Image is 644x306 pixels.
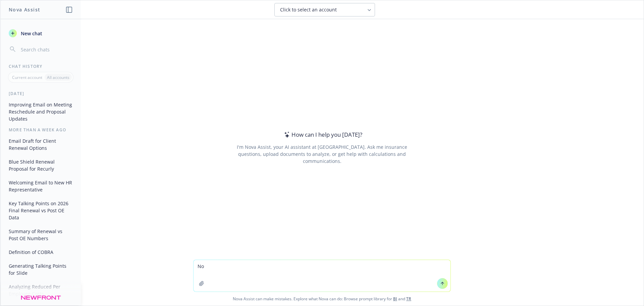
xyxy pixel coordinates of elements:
a: TR [406,296,411,302]
textarea: Nov [194,260,450,292]
button: Click to select an account [274,3,375,16]
button: New chat [6,27,75,39]
button: Key Talking Points on 2026 Final Renewal vs Post OE Data [6,198,75,223]
h1: Nova Assist [9,6,40,13]
button: Welcoming Email to New HR Representative [6,177,75,195]
button: Analyzing Reduced Per Employee Costs [6,281,75,299]
button: Improving Email on Meeting Reschedule and Proposal Updates [6,99,75,124]
div: Chat History [1,63,81,69]
a: BI [393,296,397,302]
span: New chat [19,30,42,37]
button: Summary of Renewal vs Post OE Numbers [6,226,75,244]
input: Search chats [19,45,73,54]
div: [DATE] [1,91,81,96]
div: More than a week ago [1,127,81,133]
div: I'm Nova Assist, your AI assistant at [GEOGRAPHIC_DATA]. Ask me insurance questions, upload docum... [227,143,416,165]
button: Definition of COBRA [6,247,75,258]
span: Nova Assist can make mistakes. Explore what Nova can do: Browse prompt library for and [3,292,641,306]
button: Generating Talking Points for Slide [6,260,75,278]
p: Current account [12,75,42,80]
p: All accounts [47,75,69,80]
button: Blue Shield Renewal Proposal for Recurly [6,156,75,174]
span: Click to select an account [280,6,337,13]
div: How can I help you [DATE]? [282,130,362,139]
button: Email Draft for Client Renewal Options [6,135,75,154]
